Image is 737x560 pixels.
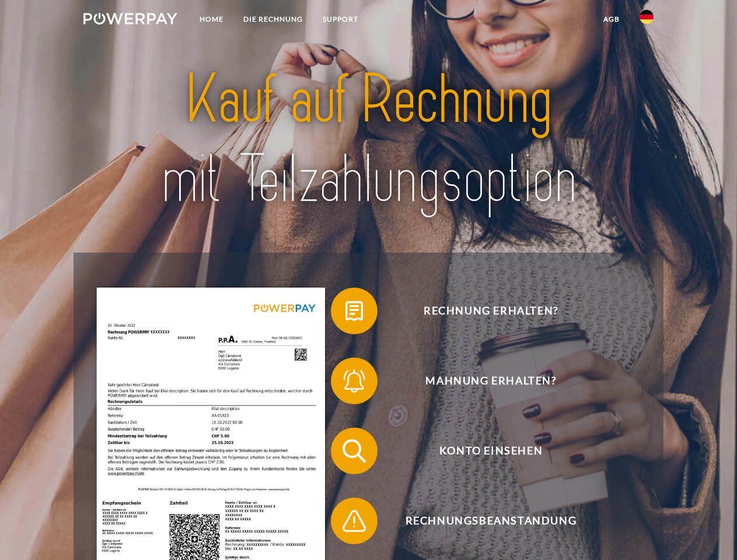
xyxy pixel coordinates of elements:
a: SUPPORT [313,9,368,30]
img: title-powerpay_de.svg [111,56,626,223]
img: qb_bill.svg [340,296,369,325]
span: Rechnung erhalten? [348,288,634,334]
button: Mahnung erhalten? [331,358,634,404]
img: logo-powerpay-white.svg [83,13,177,24]
button: Konto einsehen [331,428,634,474]
span: Mahnung erhalten? [348,358,634,404]
img: de [640,10,654,24]
a: DIE RECHNUNG [233,9,313,30]
button: Rechnungsbeanstandung [331,498,634,544]
span: Konto einsehen [348,428,634,474]
img: qb_search.svg [340,436,369,466]
img: qb_warning.svg [340,506,369,535]
span: Rechnungsbeanstandung [348,498,634,544]
a: agb [593,9,630,30]
a: Home [190,9,233,30]
button: Rechnung erhalten? [331,288,634,334]
img: qb_bell.svg [340,366,369,395]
